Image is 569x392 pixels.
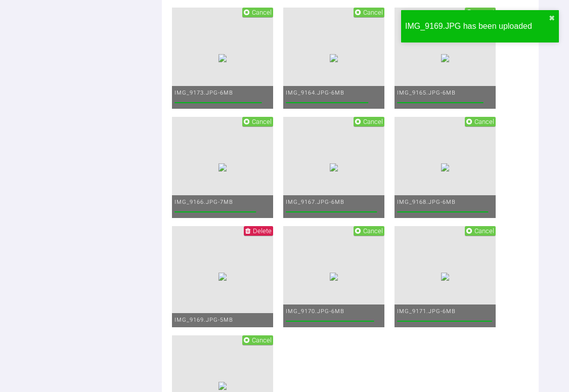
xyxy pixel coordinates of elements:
[286,199,344,205] span: IMG_9167.JPG - 6MB
[363,118,383,125] span: Cancel
[286,90,344,96] span: IMG_9164.JPG - 6MB
[549,14,555,22] button: close
[474,227,494,235] span: Cancel
[441,54,449,62] img: db2320b7-67df-4829-89a6-5b255558b35a
[218,382,227,390] img: 5d50bd30-9803-4ca8-914a-64a83ceab7de
[330,273,338,281] img: e015c1dc-d592-4c55-8bc0-9459a8997fbb
[218,163,227,171] img: f63154e1-53c4-4794-b990-7c67eaa7d5b3
[252,336,272,344] span: Cancel
[397,308,456,315] span: IMG_9171.JPG - 6MB
[441,163,449,171] img: 5a594eb4-8761-445e-a229-d3b86444dd3c
[330,163,338,171] img: 18316834-76af-451a-8526-fcd3da1a2023
[441,273,449,281] img: 95d1dd56-943e-4329-971b-b1740218d724
[253,227,272,235] span: Delete
[363,227,383,235] span: Cancel
[218,273,227,281] img: 6895824a-e0c1-445e-afb6-31a106d78bcc
[174,317,233,323] span: IMG_9169.JPG - 5MB
[252,9,272,16] span: Cancel
[174,90,233,96] span: IMG_9173.JPG - 6MB
[218,54,227,62] img: 7a02e69f-7774-413d-a6c5-d5e334836e46
[363,9,383,16] span: Cancel
[174,199,233,205] span: IMG_9166.JPG - 7MB
[330,54,338,62] img: 256d54b0-c98a-49d9-a3d6-0d8bec7d71b2
[397,199,456,205] span: IMG_9168.JPG - 6MB
[286,308,344,315] span: IMG_9170.JPG - 6MB
[405,20,549,33] div: IMG_9169.JPG has been uploaded
[252,118,272,125] span: Cancel
[397,90,456,96] span: IMG_9165.JPG - 6MB
[474,118,494,125] span: Cancel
